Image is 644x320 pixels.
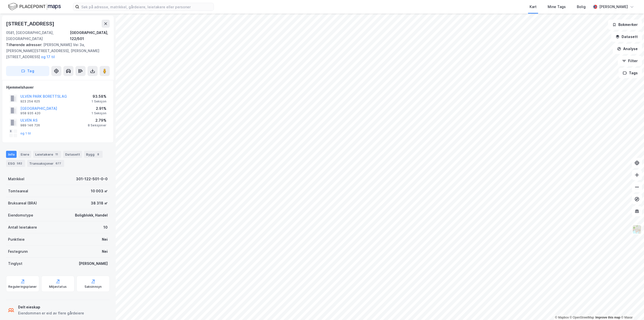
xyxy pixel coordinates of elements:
div: Boligblokk, Handel [75,212,108,218]
div: Nei [102,248,108,255]
div: Leietakere [33,151,61,158]
span: Tilhørende adresser: [6,43,43,47]
div: Matrikkel [8,176,24,182]
div: 2.79% [88,117,106,123]
button: Filter [618,56,642,66]
div: 93.58% [92,93,106,99]
div: Transaksjoner [27,160,64,167]
iframe: Chat Widget [619,296,644,320]
div: 10 003 ㎡ [91,188,108,194]
div: 2.91% [92,105,106,112]
div: Bruksareal (BRA) [8,200,37,206]
div: 8 [96,152,101,157]
div: Mine Tags [548,4,566,10]
div: 0581, [GEOGRAPHIC_DATA], [GEOGRAPHIC_DATA] [6,30,70,42]
div: Delt eieskap [18,304,84,310]
div: Festegrunn [8,248,28,255]
div: Eiendommen er eid av flere gårdeiere [18,310,84,316]
button: Bokmerker [608,20,642,30]
div: 10 [103,224,108,230]
button: Analyse [613,44,642,54]
div: Kart [530,4,537,10]
div: Antall leietakere [8,224,37,230]
div: [PERSON_NAME] Vei 3a, [PERSON_NAME][STREET_ADDRESS], [PERSON_NAME][STREET_ADDRESS] [6,42,106,60]
div: Punktleie [8,236,25,242]
div: Bolig [577,4,586,10]
div: 677 [55,161,62,166]
img: Z [632,225,642,234]
div: 582 [16,161,23,166]
div: Datasett [63,151,82,158]
div: Miljøstatus [49,285,67,289]
input: Søk på adresse, matrikkel, gårdeiere, leietakere eller personer [79,3,214,11]
button: Datasett [611,32,642,42]
a: OpenStreetMap [570,316,594,319]
button: Tags [619,68,642,78]
div: ESG [6,160,25,167]
div: Eiere [19,151,31,158]
div: Tinglyst [8,261,22,267]
div: Reguleringsplaner [8,285,37,289]
div: Saksinnsyn [85,285,102,289]
div: [PERSON_NAME] [79,261,108,267]
div: [GEOGRAPHIC_DATA], 122/501 [70,30,110,42]
div: 1 Seksjon [92,111,106,115]
button: Tag [6,66,49,76]
div: Tomteareal [8,188,28,194]
img: logo.f888ab2527a4732fd821a326f86c7f29.svg [8,2,61,11]
div: [STREET_ADDRESS] [6,20,55,28]
div: 11 [54,152,59,157]
div: Info [6,151,17,158]
div: 958 935 420 [20,111,41,115]
a: Mapbox [555,316,569,319]
div: Hjemmelshaver [6,84,109,90]
div: 1 Seksjon [92,99,106,103]
div: Nei [102,236,108,242]
div: 989 146 726 [20,123,40,127]
div: [PERSON_NAME] [599,4,628,10]
div: 923 254 625 [20,99,40,103]
div: Bygg [84,151,103,158]
div: 38 318 ㎡ [91,200,108,206]
div: Eiendomstype [8,212,33,218]
div: 301-122-501-0-0 [76,176,108,182]
div: 8 Seksjoner [88,123,106,127]
a: Improve this map [595,316,620,319]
